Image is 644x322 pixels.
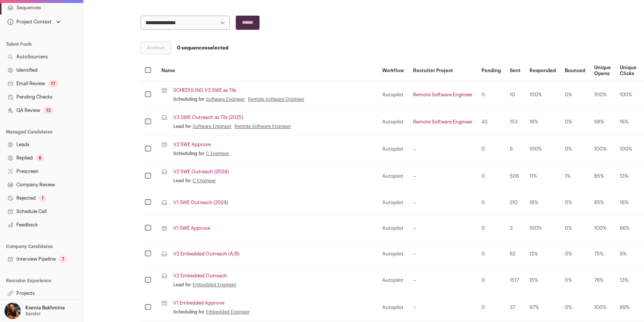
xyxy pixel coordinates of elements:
td: 210 [505,190,525,216]
a: Embedded Engineer [193,282,236,288]
td: 16% [525,109,560,136]
td: 62 [505,241,525,267]
td: 85% [590,163,615,190]
td: Autopilot [378,109,409,136]
td: -- [409,136,477,163]
td: 100% [615,136,641,163]
td: 100% [525,81,560,109]
td: 100% [615,81,641,109]
th: Responded [525,60,560,81]
a: Software Engineer [206,96,245,102]
div: Project Context [6,19,52,25]
td: Autopilot [378,216,409,241]
td: 13% [615,163,641,190]
td: 100% [590,136,615,163]
a: C Engineer [193,178,216,184]
td: 75% [590,241,615,267]
td: -- [409,241,477,267]
td: 0 [477,163,505,190]
td: 0 [477,241,505,267]
td: Autopilot [378,267,409,294]
td: 100% [590,81,615,109]
a: V2 Embedded Outreach [173,273,227,279]
th: Unique Opens [590,60,615,81]
td: 100% [590,216,615,241]
th: Sent [505,60,525,81]
td: 97% [525,294,560,321]
td: 0% [560,267,590,294]
a: Embedded Engineer [206,309,250,315]
td: 0% [560,81,590,109]
a: Software Engineer [193,123,232,129]
th: Workflow [378,60,409,81]
td: Autopilot [378,136,409,163]
th: Bounced [560,60,590,81]
td: 0% [560,241,590,267]
td: 78% [590,267,615,294]
td: 0% [560,216,590,241]
a: SCHEDULING V3 SWE as Tils [173,87,236,93]
a: V1 SWE Outreach (2024) [173,200,228,206]
td: Autopilot [378,163,409,190]
td: 153 [505,109,525,136]
td: Autopilot [378,81,409,109]
div: 7 [59,255,67,263]
a: V1 Embedded Approve [173,300,224,306]
a: Remote Software Engineer [248,96,305,102]
a: V2 SWE Outreach (2024) [173,169,229,175]
div: 17 [48,80,58,87]
td: 100% [590,294,615,321]
td: 0 [477,190,505,216]
td: 0 [477,267,505,294]
td: 100% [525,136,560,163]
td: 0 [477,136,505,163]
td: 0% [560,109,590,136]
td: 100% [525,216,560,241]
td: 0 [477,294,505,321]
td: -- [409,216,477,241]
td: 66% [615,216,641,241]
a: V1 SWE Approve [173,225,210,231]
td: 0% [560,190,590,216]
td: 16% [615,190,641,216]
span: 0 sequences [177,45,207,50]
p: Ksenia Bakhmina [25,305,65,311]
a: Remote Software Engineer [413,92,473,97]
a: V2 Embedded Outreach (A/B) [173,251,239,257]
td: 15% [525,267,560,294]
div: 1 [39,194,46,202]
td: -- [409,190,477,216]
td: Autopilot [378,190,409,216]
td: 506 [505,163,525,190]
span: Scheduling for [173,309,205,315]
a: V2 SWE Approve [173,142,211,148]
td: 89% [615,294,641,321]
td: 0% [560,136,590,163]
td: 43 [477,109,505,136]
a: V3 SWE Outreach as Tils (2025) [173,115,243,120]
span: Scheduling for [173,96,205,102]
span: selected [177,45,228,51]
td: -- [409,163,477,190]
td: -- [409,294,477,321]
td: 13% [615,267,641,294]
a: C Engineer [206,151,229,157]
th: Unique Clicks [615,60,641,81]
th: Name [157,60,378,81]
td: 0 [477,81,505,109]
div: 13 [43,107,54,114]
td: 37 [505,294,525,321]
img: 13968079-medium_jpg [4,303,21,319]
td: 0 [477,216,505,241]
span: Lead for [173,282,191,288]
td: 68% [590,109,615,136]
td: 9% [615,241,641,267]
td: 11% [525,163,560,190]
td: 16% [525,190,560,216]
td: 6 [505,136,525,163]
td: 0% [560,294,590,321]
div: 8 [36,154,45,162]
td: Autopilot [378,294,409,321]
td: 1% [560,163,590,190]
td: 85% [590,190,615,216]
